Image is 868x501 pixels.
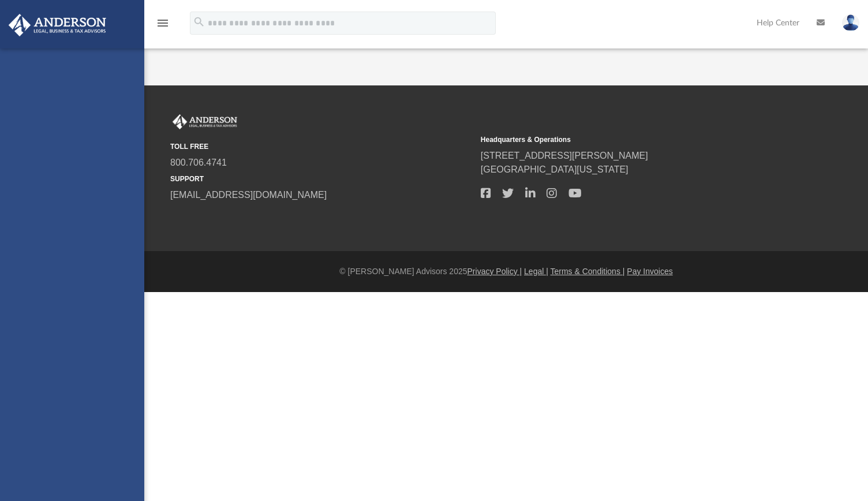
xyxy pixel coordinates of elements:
i: menu [156,16,170,30]
small: Headquarters & Operations [481,134,783,145]
a: [EMAIL_ADDRESS][DOMAIN_NAME] [170,190,327,200]
a: 800.706.4741 [170,158,227,167]
div: © [PERSON_NAME] Advisors 2025 [144,266,868,278]
a: Terms & Conditions | [551,267,625,276]
a: Privacy Policy | [467,267,522,276]
img: Anderson Advisors Platinum Portal [170,114,240,129]
small: SUPPORT [170,174,473,184]
a: [GEOGRAPHIC_DATA][US_STATE] [481,164,628,174]
i: search [193,16,205,28]
a: Pay Invoices [627,267,672,276]
small: TOLL FREE [170,141,473,152]
a: menu [156,22,170,30]
img: Anderson Advisors Platinum Portal [5,14,110,36]
a: Legal | [524,267,548,276]
a: [STREET_ADDRESS][PERSON_NAME] [481,151,648,160]
img: User Pic [842,14,859,31]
